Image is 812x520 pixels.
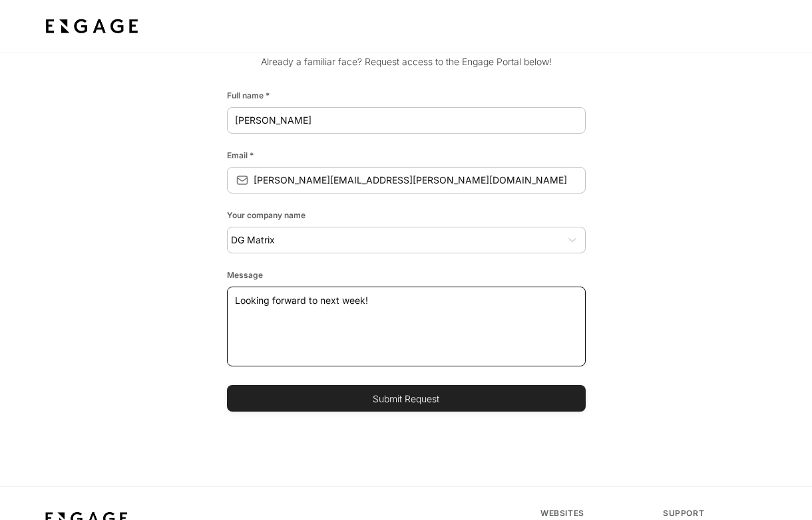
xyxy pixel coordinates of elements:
textarea: Looking forward to next week! [235,287,578,366]
input: Your email [254,168,586,192]
div: Message [227,264,586,281]
div: Email * [227,144,586,162]
button: Open [566,233,579,247]
div: Websites [540,508,647,519]
button: Submit Request [227,385,586,412]
input: Your Name [227,108,586,132]
p: Looking to gain access to our family of startup teams and corporate contacts? Already a familiar ... [227,41,586,79]
img: bdf1fb74-1727-4ba0-a5bd-bc74ae9fc70b.jpeg [43,15,141,39]
div: Support [663,508,769,519]
div: Full name * [227,84,586,102]
div: Your company name [227,204,586,221]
